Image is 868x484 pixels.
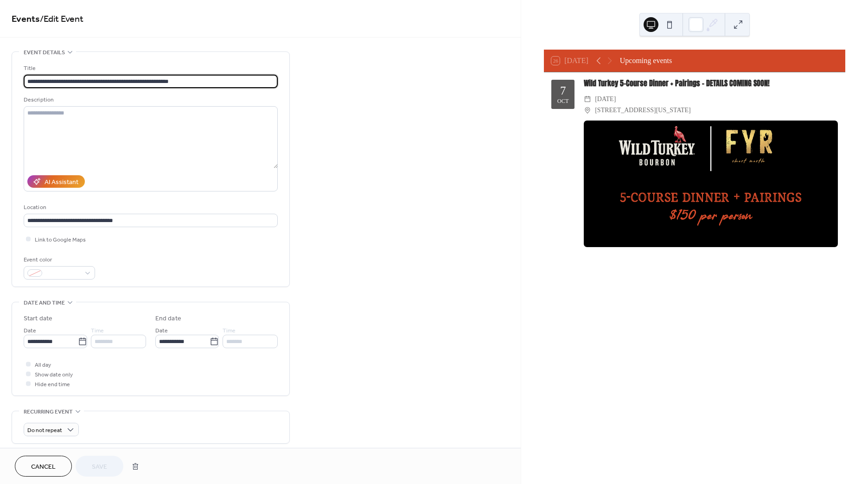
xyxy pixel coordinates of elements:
div: ​ [584,105,591,116]
span: Recurring event [24,407,73,417]
span: Show date only [35,370,73,380]
span: Do not repeat [27,425,62,436]
span: Cancel [31,462,56,472]
div: Start date [24,314,52,324]
span: Date and time [24,298,65,308]
span: Link to Google Maps [35,235,86,245]
div: Location [24,203,276,212]
div: End date [155,314,181,324]
div: Description [24,95,276,105]
button: Cancel [15,456,72,477]
span: Time [223,326,236,336]
span: Time [91,326,104,336]
div: Upcoming events [620,55,672,66]
span: [STREET_ADDRESS][US_STATE] [595,105,691,116]
button: AI Assistant [27,175,85,188]
div: ​ [584,94,591,105]
span: All day [35,360,51,370]
div: Title [24,64,276,73]
div: AI Assistant [45,178,78,187]
span: / Edit Event [40,10,83,28]
div: Event color [24,255,93,265]
span: Date [155,326,168,336]
span: [DATE] [595,94,616,105]
a: Events [12,10,40,28]
span: Event details [24,48,65,57]
span: Hide end time [35,380,70,389]
div: 7 [560,85,566,96]
div: Wild Turkey 5-Course Dinner + Pairings - DETAILS COMING SOON! [584,78,838,89]
div: Oct [557,98,569,104]
span: Date [24,326,36,336]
